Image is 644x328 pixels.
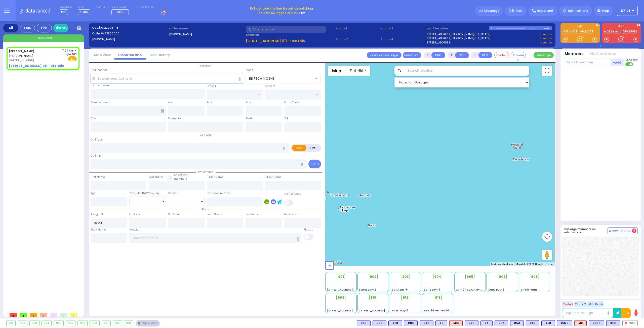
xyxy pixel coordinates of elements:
[373,320,386,326] div: BLS
[540,40,552,45] a: Use this
[557,320,572,326] div: K329
[392,301,393,305] span: -
[606,320,620,326] div: BLS
[359,280,361,284] span: -
[611,59,624,66] button: +Add
[66,320,75,326] div: 906
[629,30,637,33] a: 595
[526,320,539,326] div: BLS
[168,101,173,105] label: Apt
[65,53,77,56] span: D-802
[449,320,463,326] div: M13
[60,6,72,9] label: Dispatcher
[91,74,244,83] input: Search location here
[246,74,321,83] span: BEIRECH MOSHE
[207,84,216,88] label: Cross 1
[327,280,329,284] span: -
[168,117,181,121] label: Township
[70,57,75,61] u: EMS
[345,66,370,76] button: Show satellite imagery
[9,49,36,58] a: [PERSON_NAME]
[424,280,425,284] span: -
[367,52,401,58] a: Open in new page
[606,320,620,326] div: K101
[265,175,281,179] label: P Last Name
[78,6,90,9] label: Lines
[91,138,103,142] label: Call Type
[455,52,469,58] button: ALS
[146,53,174,57] a: Call History
[574,320,587,326] div: ALS KJ
[608,227,638,234] button: Internal Chat 4
[424,309,452,312] span: BG - 29 Merriewold S.
[62,49,73,53] span: 7:24 PM
[479,9,482,13] img: message.svg
[101,31,119,35] span: 8457820000
[357,320,371,326] div: K50
[338,274,344,279] span: 901
[250,6,314,11] span: just took the line & start dispatching.
[284,117,288,121] label: ZIP
[30,313,37,317] span: 0
[246,33,334,37] label: Location
[124,320,133,326] div: 913
[249,76,274,81] span: BEIRECH MOSHE
[308,160,321,168] button: Send
[304,228,313,232] label: Pick up
[37,24,52,32] div: Fire
[449,320,463,326] div: ALS
[431,52,445,58] button: UNIT
[542,232,552,242] button: Map camera controls
[328,66,345,76] button: Show street map
[625,322,627,324] img: red-radio-icon.svg
[250,6,256,11] span: KY9
[53,24,68,32] a: History
[246,212,261,216] label: Destination
[565,51,584,57] button: Members
[381,37,424,41] span: Phone 4
[265,84,275,88] label: Cross 2
[92,37,167,41] label: [PERSON_NAME]
[296,11,305,15] span: 07:02
[602,9,609,13] span: Help
[174,173,188,177] small: Share with
[20,8,53,14] img: Logo
[435,320,447,326] div: K8
[373,320,386,326] div: K80
[488,284,490,288] span: -
[90,53,114,57] a: Map View
[359,288,376,292] span: Forest Bay-2
[562,30,569,33] a: K101
[113,320,122,326] div: 912
[246,26,326,33] input: Search a contact
[420,320,433,326] div: BLS
[91,212,103,216] label: Assigned
[40,313,47,317] span: 0
[541,320,555,326] div: K58
[425,32,490,36] a: [STREET_ADDRESS][PERSON_NAME][US_STATE]
[420,320,433,326] div: K49
[149,175,163,179] label: Last Name
[435,295,440,300] span: 913
[96,6,107,9] label: Night unit
[603,30,612,33] a: FD25
[102,320,111,326] div: 910
[617,6,638,16] button: KY101
[20,24,35,32] div: EMS
[625,58,638,62] span: Send text
[392,288,408,292] span: Sanz Bay-6
[570,30,578,33] a: K303
[510,320,524,326] div: BLS
[621,9,630,13] span: KY101
[370,295,376,300] span: 910
[111,6,131,9] label: Medic on call
[404,320,418,326] div: BLS
[542,66,552,76] button: Toggle fullscreen view
[35,36,52,41] span: + New call
[540,36,552,40] a: Use this
[357,320,371,326] div: BLS
[589,320,604,326] div: K303
[564,227,608,234] h5: Message members on selected call
[562,301,573,307] button: Code 1
[20,313,27,317] span: 1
